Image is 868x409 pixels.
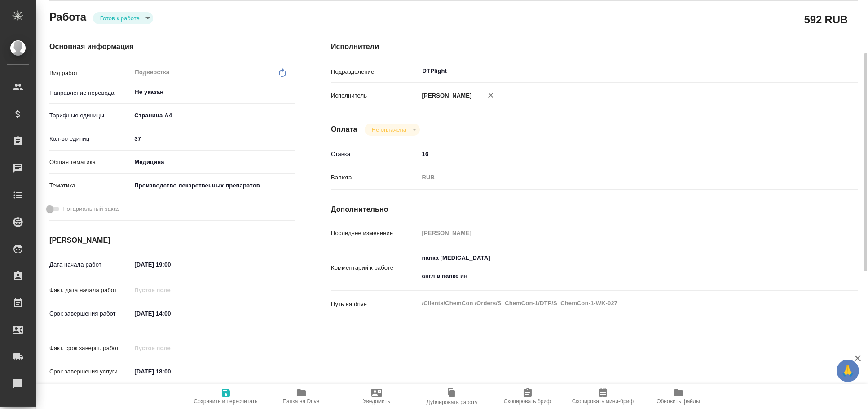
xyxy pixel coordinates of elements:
[419,147,815,160] input: ✎ Введи что-нибудь
[62,204,119,213] span: Нотариальный заказ
[363,398,390,405] span: Уведомить
[331,67,419,76] p: Подразделение
[369,126,409,133] button: Не оплачена
[131,284,210,297] input: Пустое поле
[481,85,501,105] button: Удалить исполнителя
[131,108,295,123] div: Страница А4
[49,158,131,167] p: Общая тематика
[264,384,339,409] button: Папка на Drive
[49,260,131,269] p: Дата начала работ
[49,41,295,52] h4: Основная информация
[414,384,490,409] button: Дублировать работу
[93,12,153,24] div: Готов к работе
[49,89,131,98] p: Направление перевода
[131,258,210,271] input: ✎ Введи что-нибудь
[49,344,131,353] p: Факт. срок заверш. работ
[331,263,419,272] p: Комментарий к работе
[49,235,295,246] h4: [PERSON_NAME]
[804,12,848,27] h2: 592 RUB
[419,91,472,100] p: [PERSON_NAME]
[194,398,258,405] span: Сохранить и пересчитать
[427,399,478,405] span: Дублировать работу
[131,155,295,170] div: Медицина
[131,132,295,145] input: ✎ Введи что-нибудь
[49,309,131,318] p: Срок завершения работ
[49,69,131,78] p: Вид работ
[339,384,414,409] button: Уведомить
[283,398,320,405] span: Папка на Drive
[49,367,131,376] p: Срок завершения услуги
[419,250,815,284] textarea: папка [MEDICAL_DATA] англ в папке ин
[131,178,295,193] div: Производство лекарственных препаратов
[131,342,210,355] input: Пустое поле
[97,14,142,22] button: Готов к работе
[331,150,419,159] p: Ставка
[49,181,131,190] p: Тематика
[504,398,551,405] span: Скопировать бриф
[657,398,700,405] span: Обновить файлы
[419,227,815,240] input: Пустое поле
[331,91,419,100] p: Исполнитель
[49,111,131,120] p: Тарифные единицы
[840,361,855,380] span: 🙏
[131,365,210,378] input: ✎ Введи что-нибудь
[331,204,858,215] h4: Дополнительно
[290,91,292,93] button: Open
[331,300,419,309] p: Путь на drive
[572,398,634,405] span: Скопировать мини-бриф
[419,296,815,311] textarea: /Clients/ChemCon /Orders/S_ChemCon-1/DTP/S_ChemCon-1-WK-027
[131,307,210,320] input: ✎ Введи что-нибудь
[490,384,565,409] button: Скопировать бриф
[188,384,264,409] button: Сохранить и пересчитать
[419,170,815,185] div: RUB
[365,124,420,136] div: Готов к работе
[331,229,419,238] p: Последнее изменение
[331,41,858,52] h4: Исполнители
[641,384,716,409] button: Обновить файлы
[49,286,131,295] p: Факт. дата начала работ
[331,173,419,182] p: Валюта
[565,384,641,409] button: Скопировать мини-бриф
[331,124,357,135] h4: Оплата
[49,134,131,143] p: Кол-во единиц
[837,360,859,382] button: 🙏
[49,8,86,24] h2: Работа
[809,70,811,72] button: Open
